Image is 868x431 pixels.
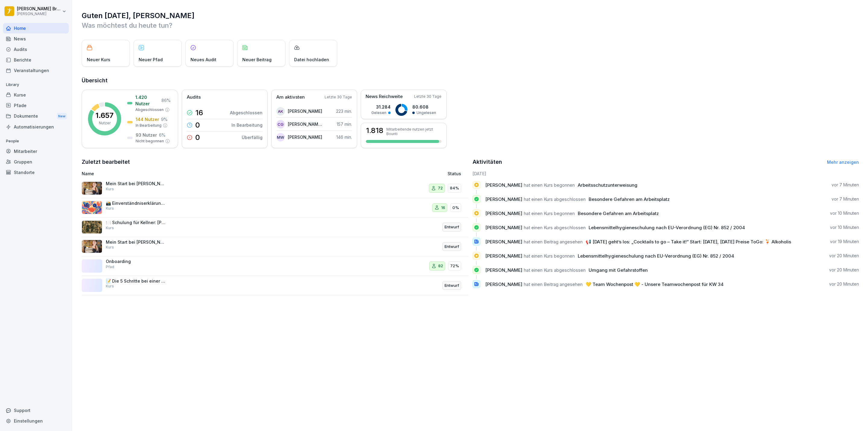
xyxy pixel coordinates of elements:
[190,56,216,63] p: Neues Audit
[106,239,166,245] p: Mein Start bei [PERSON_NAME] - Personalfragebogen
[485,225,522,230] span: [PERSON_NAME]
[448,170,461,177] p: Status
[136,132,157,138] p: 93 Nutzer
[524,182,575,188] span: hat einen Kurs begonnen
[485,239,522,245] span: [PERSON_NAME]
[3,55,69,65] a: Berichte
[524,281,583,287] span: hat einen Beitrag angesehen
[3,167,69,178] div: Standorte
[366,127,383,134] h3: 1.818
[82,217,468,237] a: 🍽️ Schulung für Kellner: [PERSON_NAME]KursEntwurf
[288,108,322,114] p: [PERSON_NAME]
[106,278,166,284] p: 📝 Die 5 Schritte bei einer Gästereklamation
[485,281,522,287] span: [PERSON_NAME]
[829,281,859,287] p: vor 20 Minuten
[82,21,859,30] p: Was möchtest du heute tun?
[485,182,522,188] span: [PERSON_NAME]
[3,90,69,100] div: Kurse
[288,121,322,127] p: [PERSON_NAME] [PERSON_NAME]
[3,111,69,122] div: Dokumente
[3,44,69,55] a: Audits
[450,185,459,191] p: 84%
[830,210,859,216] p: vor 10 Minuten
[485,267,522,273] span: [PERSON_NAME]
[485,253,522,259] span: [PERSON_NAME]
[82,256,468,276] a: OnboardingPfad8272%
[473,158,502,166] h2: Aktivitäten
[371,110,386,116] p: Gelesen
[371,104,391,110] p: 31.284
[589,267,648,273] span: Umgang mit Gefahrstoffen
[136,138,164,144] p: Nicht begonnen
[161,116,168,122] p: 9 %
[3,146,69,157] a: Mitarbeiter
[414,94,442,99] p: Letzte 30 Tage
[445,224,459,230] p: Entwurf
[485,211,522,216] span: [PERSON_NAME]
[524,196,586,202] span: hat einen Kurs abgeschlossen
[524,267,586,273] span: hat einen Kurs abgeschlossen
[294,56,329,63] p: Datei hochladen
[57,113,67,120] div: New
[96,112,114,119] p: 1.657
[136,123,162,128] p: In Bearbeitung
[438,263,443,269] p: 82
[106,264,114,270] p: Pfad
[827,160,859,165] a: Mehr anzeigen
[438,185,443,191] p: 72
[82,198,468,218] a: 📸 Einverständniserklärung für Foto- und VideonutzungKurs160%
[829,267,859,273] p: vor 20 Minuten
[578,253,734,259] span: Lebensmittelhygieneschulung nach EU-Verordnung (EG) Nr. 852 / 2004
[832,196,859,202] p: vor 7 Minuten
[336,108,352,114] p: 223 min.
[135,107,164,113] p: Abgeschlossen
[82,11,859,21] h1: Guten [DATE], [PERSON_NAME]
[578,211,659,216] span: Besondere Gefahren am Arbeitsplatz
[830,239,859,245] p: vor 19 Minuten
[578,182,637,188] span: Arbeitsschutzunterweisung
[106,186,114,192] p: Kurs
[589,196,670,202] span: Besondere Gefahren am Arbeitsplatz
[87,56,110,63] p: Neuer Kurs
[82,201,102,214] img: kmlaa60hhy6rj8umu5j2s6g8.png
[82,240,102,253] img: aaay8cu0h1hwaqqp9269xjan.png
[3,122,69,132] div: Automatisierungen
[524,225,586,230] span: hat einen Kurs abgeschlossen
[829,253,859,259] p: vor 20 Minuten
[242,134,263,141] p: Überfällig
[139,56,163,63] p: Neuer Pfad
[485,196,522,202] span: [PERSON_NAME]
[195,109,203,116] p: 16
[3,33,69,44] a: News
[336,134,352,140] p: 146 min.
[136,116,159,122] p: 144 Nutzer
[3,111,69,122] a: DokumenteNew
[17,12,61,16] p: [PERSON_NAME]
[82,182,102,195] img: aaay8cu0h1hwaqqp9269xjan.png
[445,283,459,289] p: Entwurf
[3,65,69,76] a: Veranstaltungen
[82,220,102,234] img: c6pxyn0tmrqwj4a1jbcqb86l.png
[417,110,436,116] p: Ungelesen
[830,224,859,230] p: vor 10 Minuten
[3,416,69,426] div: Einstellungen
[106,225,114,231] p: Kurs
[524,253,575,259] span: hat einen Kurs begonnen
[99,120,111,126] p: Nutzer
[386,127,442,136] p: Mitarbeitende nutzen jetzt Bounti
[195,122,200,129] p: 0
[524,239,583,245] span: hat einen Beitrag angesehen
[586,281,724,287] span: 💛 Team Wochenpost 💛 - Unsere Teamwochenpost für KW 34
[161,97,171,103] p: 86 %
[230,109,263,116] p: Abgeschlossen
[288,134,322,140] p: [PERSON_NAME]
[589,225,745,230] span: Lebensmittelhygieneschulung nach EU-Verordnung (EG) Nr. 852 / 2004
[106,284,114,289] p: Kurs
[3,23,69,33] a: Home
[135,94,159,107] p: 1.420 Nutzer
